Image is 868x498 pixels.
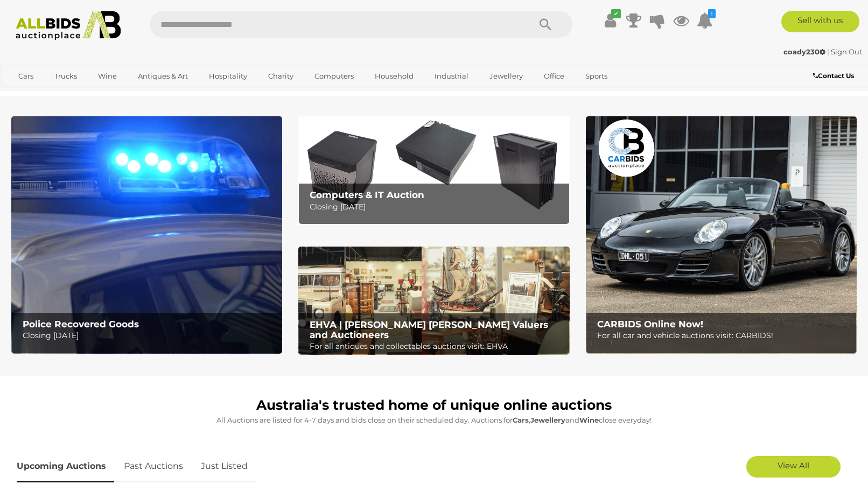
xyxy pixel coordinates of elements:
i: ✔ [611,9,621,18]
a: Computers & IT Auction Computers & IT Auction Closing [DATE] [298,116,569,225]
img: Allbids.com.au [10,11,127,40]
a: Industrial [428,67,475,85]
a: Wine [91,67,124,85]
strong: Wine [579,416,599,424]
b: Contact Us [813,72,854,80]
h1: Australia's trusted home of unique online auctions [17,398,851,413]
a: EHVA | Evans Hastings Valuers and Auctioneers EHVA | [PERSON_NAME] [PERSON_NAME] Valuers and Auct... [298,247,569,355]
img: CARBIDS Online Now! [586,116,857,354]
span: | [827,47,829,56]
a: Jewellery [482,67,530,85]
p: Closing [DATE] [310,200,563,214]
a: ✔ [602,11,618,30]
a: Office [537,67,571,85]
img: Police Recovered Goods [11,116,282,354]
strong: coady230 [783,47,825,56]
p: For all antiques and collectables auctions visit: EHVA [310,340,563,353]
a: Upcoming Auctions [17,451,114,482]
a: View All [746,456,841,478]
a: CARBIDS Online Now! CARBIDS Online Now! For all car and vehicle auctions visit: CARBIDS! [586,116,857,354]
a: Household [368,67,421,85]
i: 1 [708,9,716,18]
a: Charity [261,67,300,85]
span: View All [778,460,809,471]
button: Search [519,11,572,38]
p: For all car and vehicle auctions visit: CARBIDS! [597,329,851,342]
b: CARBIDS Online Now! [597,319,703,329]
img: Computers & IT Auction [298,116,569,225]
a: Past Auctions [116,451,191,482]
a: Contact Us [813,70,857,82]
a: Trucks [47,67,84,85]
a: Antiques & Art [131,67,195,85]
a: 1 [697,11,713,30]
strong: Cars [513,416,529,424]
p: All Auctions are listed for 4-7 days and bids close on their scheduled day. Auctions for , and cl... [17,414,851,426]
img: EHVA | Evans Hastings Valuers and Auctioneers [298,247,569,355]
a: Just Listed [193,451,256,482]
a: Police Recovered Goods Police Recovered Goods Closing [DATE] [11,116,282,354]
p: Closing [DATE] [23,329,276,342]
a: Cars [11,67,40,85]
a: Sell with us [781,11,859,32]
b: EHVA | [PERSON_NAME] [PERSON_NAME] Valuers and Auctioneers [310,319,548,340]
a: [GEOGRAPHIC_DATA] [11,85,102,103]
strong: Jewellery [530,416,565,424]
a: Sign Out [831,47,862,56]
b: Computers & IT Auction [310,190,424,200]
a: Hospitality [202,67,254,85]
a: coady230 [783,47,827,56]
a: Computers [307,67,361,85]
b: Police Recovered Goods [23,319,139,329]
a: Sports [578,67,614,85]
